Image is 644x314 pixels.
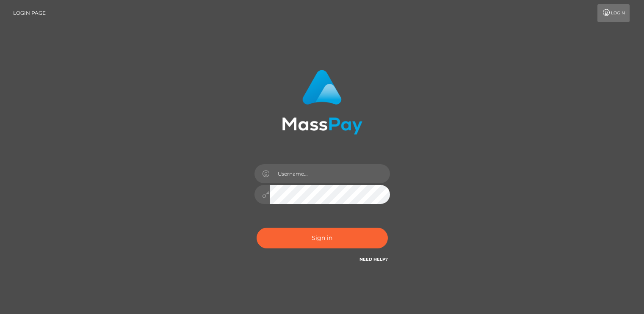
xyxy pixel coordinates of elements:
[13,4,46,22] a: Login Page
[282,70,362,135] img: MassPay Login
[597,4,630,22] a: Login
[359,256,388,262] a: Need Help?
[257,228,388,248] button: Sign in
[270,164,390,183] input: Username...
